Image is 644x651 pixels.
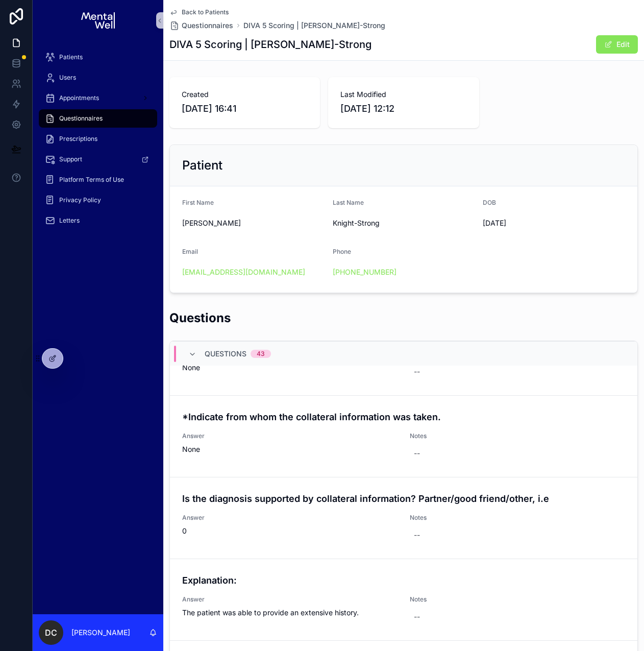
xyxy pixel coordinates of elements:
a: Letters [39,211,157,230]
span: None [182,363,398,373]
h2: Questions [169,309,231,326]
a: Platform Terms of Use [39,171,157,189]
span: 0 [182,526,398,536]
a: Privacy Policy [39,191,157,209]
span: None [182,444,398,454]
p: [PERSON_NAME] [71,628,130,638]
span: Notes [410,595,511,604]
div: 43 [257,350,265,358]
a: Prescriptions [39,130,157,148]
a: DIVA 5 Scoring | [PERSON_NAME]-Strong [243,20,385,31]
span: Answer [182,432,398,440]
span: [DATE] 12:12 [340,102,466,116]
h4: Explanation: [182,573,625,587]
div: -- [414,448,420,459]
span: Appointments [59,94,99,102]
span: Prescriptions [59,135,97,143]
a: Support [39,150,157,168]
span: Questions [205,349,246,359]
span: Answer [182,514,398,522]
h1: DIVA 5 Scoring | [PERSON_NAME]-Strong [169,37,371,52]
button: Edit [596,35,638,54]
span: Users [59,74,76,82]
div: -- [414,367,420,377]
h4: Is the diagnosis supported by collateral information? Partner/good friend/other, i.e [182,492,625,505]
span: Letters [59,216,80,225]
span: [PERSON_NAME] [182,218,325,228]
a: Appointments [39,89,157,107]
span: DC [45,626,57,639]
span: Email [182,248,198,255]
a: Patients [39,48,157,66]
span: [DATE] [483,218,625,228]
span: Notes [410,432,511,440]
span: DOB [483,199,496,206]
span: The patient was able to provide an extensive history. [182,608,398,618]
span: Patients [59,53,83,61]
a: Questionnaires [39,109,157,128]
span: Platform Terms of Use [59,176,124,184]
a: [PHONE_NUMBER] [333,267,397,277]
span: Phone [333,248,351,255]
h4: *Indicate from whom the collateral information was taken. [182,410,625,424]
h2: Patient [182,157,222,174]
div: -- [414,612,420,622]
a: [EMAIL_ADDRESS][DOMAIN_NAME] [182,267,305,277]
span: Created [182,89,308,100]
span: Questionnaires [59,114,103,123]
span: Support [59,155,82,163]
span: Notes [410,514,511,522]
span: Privacy Policy [59,196,101,204]
span: First Name [182,199,214,206]
span: [DATE] 16:41 [182,102,308,116]
span: Answer [182,595,398,604]
a: Users [39,68,157,87]
div: scrollable content [33,41,163,243]
img: App logo [81,12,114,29]
a: Questionnaires [169,20,233,31]
div: -- [414,530,420,540]
span: Questionnaires [182,20,233,31]
span: Back to Patients [182,8,229,16]
a: Back to Patients [169,8,229,16]
span: Knight-Strong [333,218,475,228]
span: Last Name [333,199,364,206]
span: Last Modified [340,89,466,100]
